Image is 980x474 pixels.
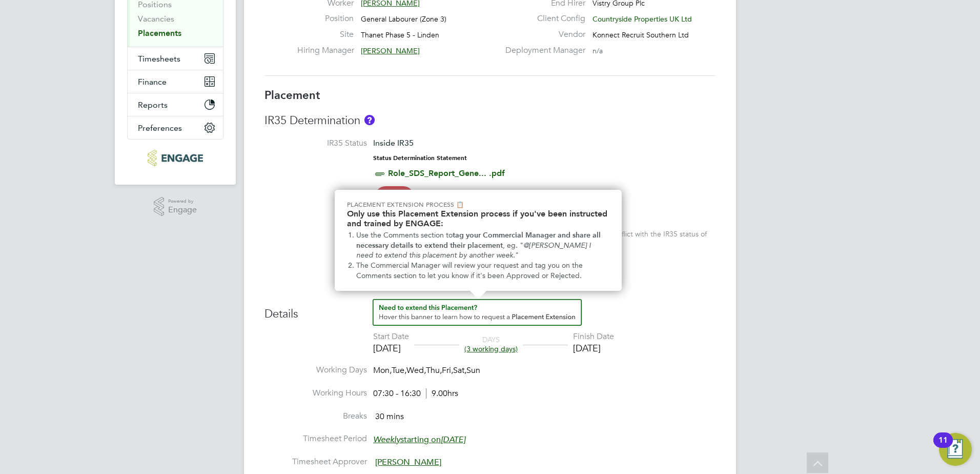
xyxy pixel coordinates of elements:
[297,45,354,56] label: Hiring Manager
[375,457,441,467] span: [PERSON_NAME]
[356,231,453,240] span: Use the Comments section to
[464,344,518,353] span: (3 working days)
[388,168,505,178] a: Role_SDS_Report_Gene... .pdf
[373,299,582,326] button: How to extend a Placement?
[573,342,614,354] div: [DATE]
[297,29,354,40] label: Site
[373,365,392,376] span: Mon,
[426,365,442,376] span: Thu,
[347,200,609,209] p: Placement Extension Process 📋
[939,433,972,466] button: Open Resource Center, 11 new notifications
[138,100,168,110] span: Reports
[138,28,181,38] a: Placements
[515,251,519,260] span: "
[168,206,197,214] span: Engage
[441,434,465,445] em: [DATE]
[392,365,406,376] span: Tue,
[373,388,458,399] div: 07:30 - 16:30
[264,88,320,102] b: Placement
[168,197,197,206] span: Powered by
[375,186,414,207] span: High
[406,365,426,376] span: Wed,
[264,457,367,467] label: Timesheet Approver
[593,46,603,55] span: n/a
[364,115,375,125] button: About IR35
[373,138,414,148] span: Inside IR35
[373,434,465,445] span: starting on
[264,388,367,399] label: Working Hours
[335,190,622,291] div: Need to extend this Placement? Hover this banner.
[264,191,367,202] label: IR35 Risk
[373,331,409,342] div: Start Date
[361,46,420,55] span: [PERSON_NAME]
[356,241,593,260] em: @[PERSON_NAME] I need to extend this placement by another week.
[361,14,446,24] span: General Labourer (Zone 3)
[426,388,458,399] span: 9.00hrs
[499,45,585,56] label: Deployment Manager
[264,138,367,149] label: IR35 Status
[499,29,585,40] label: Vendor
[503,241,523,250] span: , eg. "
[593,14,692,24] span: Countryside Properties UK Ltd
[264,433,367,444] label: Timesheet Period
[499,13,585,24] label: Client Config
[593,30,689,39] span: Konnect Recruit Southern Ltd
[373,154,467,162] strong: Status Determination Statement
[138,14,174,24] a: Vacancies
[459,335,523,353] div: DAYS
[264,411,367,422] label: Breaks
[356,231,603,250] strong: tag your Commercial Manager and share all necessary details to extend their placement
[138,77,167,87] span: Finance
[375,411,404,422] span: 30 mins
[373,434,400,445] em: Weekly
[356,261,609,281] li: The Commercial Manager will review your request and tag you on the Comments section to let you kn...
[361,30,439,39] span: Thanet Phase 5 - Linden
[442,365,453,376] span: Fri,
[264,113,716,128] h3: IR35 Determination
[264,299,716,322] h3: Details
[466,365,480,376] span: Sun
[938,440,948,453] div: 11
[148,150,202,166] img: konnectrecruit-logo-retina.png
[264,365,367,376] label: Working Days
[453,365,466,376] span: Sat,
[573,331,614,342] div: Finish Date
[297,13,354,24] label: Position
[127,150,223,166] a: Go to home page
[373,342,409,354] div: [DATE]
[138,54,180,64] span: Timesheets
[138,123,182,133] span: Preferences
[347,209,609,228] h2: Only use this Placement Extension process if you've been instructed and trained by ENGAGE:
